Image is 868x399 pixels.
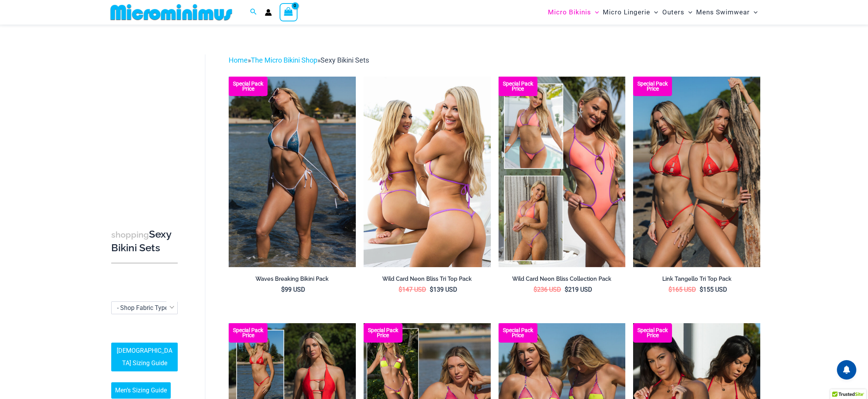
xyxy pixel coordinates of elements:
[499,77,626,267] a: Collection Pack (7) Collection Pack B (1)Collection Pack B (1)
[499,77,626,267] img: Collection Pack (7)
[320,56,369,64] span: Sexy Bikini Sets
[280,3,297,21] a: View Shopping Cart, empty
[430,286,433,293] span: $
[668,286,672,293] span: $
[684,2,692,22] span: Menu Toggle
[399,286,426,293] bdi: 147 USD
[229,275,356,283] h2: Waves Breaking Bikini Pack
[111,228,178,255] h3: Sexy Bikini Sets
[633,77,760,267] img: Bikini Pack
[112,302,177,314] span: - Shop Fabric Type
[111,48,181,204] iframe: TrustedSite Certified
[364,275,491,283] h2: Wild Card Neon Bliss Tri Top Pack
[111,343,178,371] a: [DEMOGRAPHIC_DATA] Sizing Guide
[364,77,491,267] img: Wild Card Neon Bliss Tri Top Pack B
[696,2,750,22] span: Mens Swimwear
[111,382,171,399] a: Men’s Sizing Guide
[601,2,660,22] a: Micro LingerieMenu ToggleMenu Toggle
[364,77,491,267] a: Wild Card Neon Bliss Tri Top PackWild Card Neon Bliss Tri Top Pack BWild Card Neon Bliss Tri Top ...
[229,77,356,267] a: Waves Breaking Ocean 312 Top 456 Bottom 08 Waves Breaking Ocean 312 Top 456 Bottom 04Waves Breaki...
[591,2,599,22] span: Menu Toggle
[229,56,248,64] a: Home
[229,81,268,91] b: Special Pack Price
[499,328,537,338] b: Special Pack Price
[364,328,402,338] b: Special Pack Price
[565,286,592,293] bdi: 219 USD
[499,81,537,91] b: Special Pack Price
[700,286,727,293] bdi: 155 USD
[364,275,491,285] a: Wild Card Neon Bliss Tri Top Pack
[633,328,672,338] b: Special Pack Price
[650,2,658,22] span: Menu Toggle
[694,2,759,22] a: Mens SwimwearMenu ToggleMenu Toggle
[534,286,537,293] span: $
[662,2,684,22] span: Outers
[603,2,650,22] span: Micro Lingerie
[499,275,626,285] a: Wild Card Neon Bliss Collection Pack
[117,304,168,311] span: - Shop Fabric Type
[281,286,285,293] span: $
[750,2,758,22] span: Menu Toggle
[545,1,761,23] nav: Site Navigation
[499,275,626,283] h2: Wild Card Neon Bliss Collection Pack
[107,3,235,21] img: MM SHOP LOGO FLAT
[250,7,257,17] a: Search icon link
[546,2,601,22] a: Micro BikinisMenu ToggleMenu Toggle
[668,286,696,293] bdi: 165 USD
[548,2,591,22] span: Micro Bikinis
[633,275,760,285] a: Link Tangello Tri Top Pack
[534,286,561,293] bdi: 236 USD
[660,2,694,22] a: OutersMenu ToggleMenu Toggle
[229,56,369,64] span: » »
[229,275,356,285] a: Waves Breaking Bikini Pack
[633,275,760,283] h2: Link Tangello Tri Top Pack
[633,81,672,91] b: Special Pack Price
[430,286,457,293] bdi: 139 USD
[700,286,703,293] span: $
[251,56,317,64] a: The Micro Bikini Shop
[281,286,305,293] bdi: 99 USD
[111,301,178,314] span: - Shop Fabric Type
[633,77,760,267] a: Bikini Pack Bikini Pack BBikini Pack B
[399,286,402,293] span: $
[229,77,356,267] img: Waves Breaking Ocean 312 Top 456 Bottom 08
[229,328,268,338] b: Special Pack Price
[265,9,272,16] a: Account icon link
[565,286,568,293] span: $
[111,230,149,240] span: shopping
